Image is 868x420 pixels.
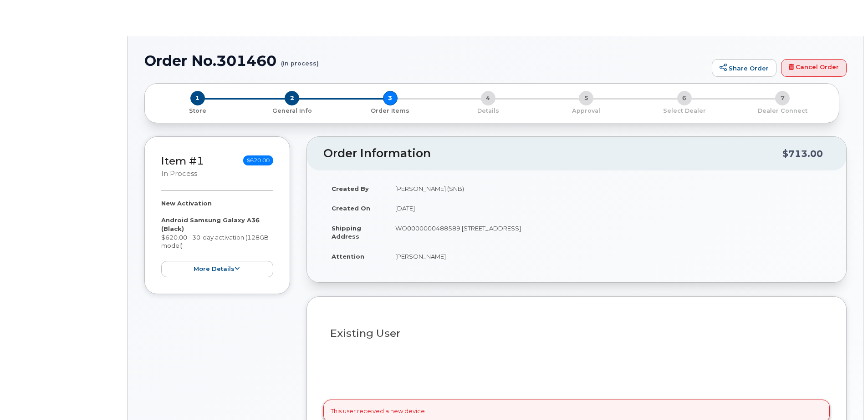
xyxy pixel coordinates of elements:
[332,205,370,212] strong: Created On
[387,198,830,218] td: [DATE]
[285,91,299,105] span: 2
[781,59,847,77] a: Cancel Order
[161,155,204,167] a: Item #1
[152,105,243,115] a: 1 Store
[161,216,260,232] strong: Android Samsung Galaxy A36 (Black)
[243,155,273,165] span: $620.00
[332,185,369,192] strong: Created By
[387,179,830,199] td: [PERSON_NAME] (SNB)
[243,105,341,115] a: 2 General Info
[161,199,273,277] div: $620.00 - 30-day activation (128GB model)
[190,91,205,105] span: 1
[161,261,273,278] button: more details
[144,53,707,69] h1: Order No.301460
[323,147,782,160] h2: Order Information
[332,225,361,240] strong: Shipping Address
[387,218,830,246] td: WO0000000488589 [STREET_ADDRESS]
[387,246,830,266] td: [PERSON_NAME]
[161,200,212,207] strong: New Activation
[281,53,319,67] small: (in process)
[156,107,239,115] p: Store
[161,170,197,178] small: in process
[246,107,337,115] p: General Info
[712,59,776,77] a: Share Order
[332,253,364,260] strong: Attention
[330,328,823,339] h3: Existing User
[782,145,823,162] div: $713.00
